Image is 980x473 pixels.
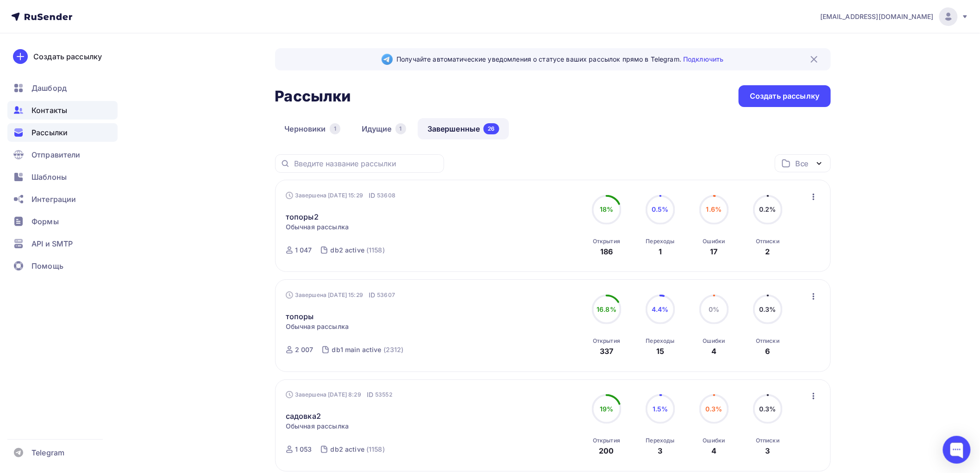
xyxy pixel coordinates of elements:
[653,405,668,413] span: 1.5%
[31,447,64,458] span: Telegram
[375,390,392,399] span: 53552
[820,7,969,26] a: [EMAIL_ADDRESS][DOMAIN_NAME]
[286,390,392,399] div: Завершена [DATE] 8:29
[31,238,73,249] span: API и SMTP
[294,158,439,169] input: Введите название рассылки
[7,145,118,164] a: Отправители
[396,123,406,134] div: 1
[703,337,725,345] div: Ошибки
[382,54,393,65] img: Telegram
[484,123,499,134] div: 26
[31,194,76,205] span: Интеграции
[711,346,716,357] div: 4
[795,158,808,169] div: Все
[656,346,664,357] div: 15
[330,123,340,134] div: 1
[710,246,718,257] div: 17
[599,445,614,456] div: 200
[330,442,386,457] a: db2 active (1158)
[706,205,722,213] span: 1.6%
[7,212,118,231] a: Формы
[331,342,405,357] a: db1 main active (2312)
[377,191,396,200] span: 53608
[750,91,819,101] div: Создать рассылку
[31,260,63,271] span: Помощь
[31,216,59,227] span: Формы
[31,127,68,138] span: Рассылки
[418,118,509,139] a: Завершенные26
[600,405,613,413] span: 19%
[646,238,675,245] div: Переходы
[766,346,770,357] div: 6
[766,445,770,456] div: 3
[756,437,779,444] div: Отписки
[383,345,404,354] div: (2312)
[286,211,319,222] a: топоры2
[31,82,67,94] span: Дашборд
[286,290,395,300] div: Завершена [DATE] 15:29
[7,123,118,142] a: Рассылки
[331,445,364,454] div: db2 active
[331,246,364,255] div: db2 active
[295,345,314,354] div: 2 007
[705,405,722,413] span: 0.3%
[275,87,351,106] h2: Рассылки
[593,437,620,444] div: Открытия
[295,246,312,255] div: 1 047
[295,445,312,454] div: 1 053
[352,118,416,139] a: Идущие1
[275,118,350,139] a: Черновики1
[659,246,662,257] div: 1
[766,246,770,257] div: 2
[332,345,382,354] div: db1 main active
[775,154,831,172] button: Все
[369,290,375,300] span: ID
[366,246,385,255] div: (1158)
[600,246,613,257] div: 186
[597,305,616,313] span: 16.8%
[646,337,675,345] div: Переходы
[820,12,934,21] span: [EMAIL_ADDRESS][DOMAIN_NAME]
[369,191,375,200] span: ID
[756,238,779,245] div: Отписки
[593,238,620,245] div: Открытия
[286,410,321,422] a: садовка2
[703,238,725,245] div: Ошибки
[759,405,776,413] span: 0.3%
[286,222,349,232] span: Обычная рассылка
[286,322,349,331] span: Обычная рассылка
[711,445,716,456] div: 4
[7,79,118,97] a: Дашборд
[600,346,613,357] div: 337
[593,337,620,345] div: Открытия
[286,422,349,431] span: Обычная рассылка
[600,205,613,213] span: 18%
[286,191,396,200] div: Завершена [DATE] 15:29
[652,305,669,313] span: 4.4%
[286,311,314,322] a: топоры
[658,445,663,456] div: 3
[7,168,118,186] a: Шаблоны
[31,149,81,160] span: Отправители
[703,437,725,444] div: Ошибки
[31,105,67,116] span: Контакты
[759,205,776,213] span: 0.2%
[759,305,776,313] span: 0.3%
[377,290,395,300] span: 53607
[330,243,386,258] a: db2 active (1158)
[709,305,719,313] span: 0%
[31,171,67,183] span: Шаблоны
[366,445,385,454] div: (1158)
[683,55,723,63] a: Подключить
[646,437,675,444] div: Переходы
[7,101,118,120] a: Контакты
[396,55,723,64] span: Получайте автоматические уведомления о статусе ваших рассылок прямо в Telegram.
[33,51,102,62] div: Создать рассылку
[756,337,779,345] div: Отписки
[367,390,373,399] span: ID
[652,205,669,213] span: 0.5%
